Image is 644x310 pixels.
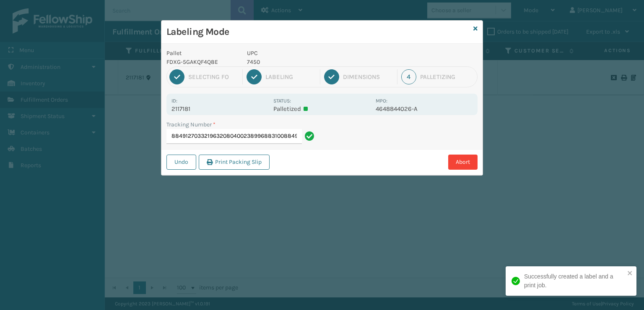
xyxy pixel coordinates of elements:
[247,58,371,66] p: 7450
[524,272,625,290] div: Successfully created a label and a print job.
[166,49,237,58] p: Pallet
[324,69,339,84] div: 3
[273,105,370,113] p: Palletized
[376,105,473,113] p: 4648844026-A
[166,26,470,38] h3: Labeling Mode
[247,49,371,58] p: UPC
[199,155,270,170] button: Print Packing Slip
[627,270,633,278] button: close
[166,58,237,66] p: FDXG-5GAKQF4Q8E
[247,69,262,84] div: 2
[166,120,216,129] label: Tracking Number
[166,155,196,170] button: Undo
[169,69,184,84] div: 1
[273,98,291,104] label: Status:
[171,105,268,113] p: 2117181
[188,73,239,81] div: Selecting FO
[376,98,387,104] label: MPO:
[448,155,478,170] button: Abort
[420,73,475,81] div: Palletizing
[401,69,416,84] div: 4
[265,73,316,81] div: Labeling
[343,73,393,81] div: Dimensions
[171,98,177,104] label: Id:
